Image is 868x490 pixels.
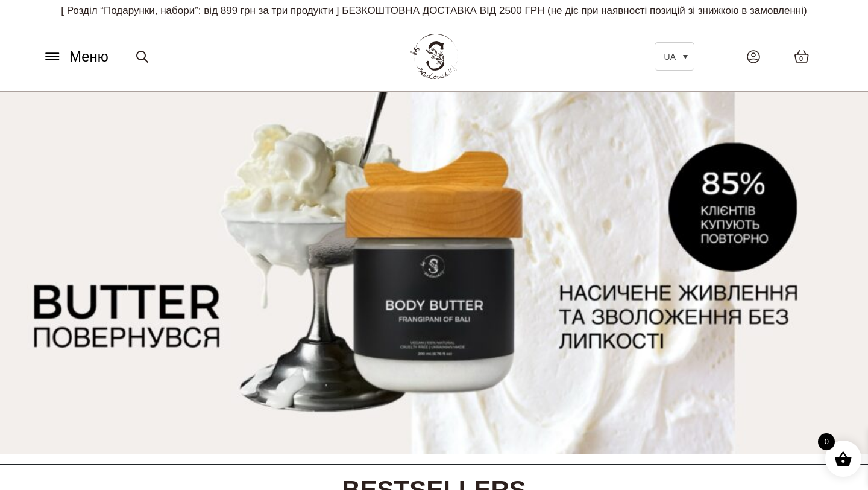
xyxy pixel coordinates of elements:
[410,34,458,79] img: BY SADOVSKIY
[782,37,822,75] a: 0
[818,433,835,450] span: 0
[799,54,803,64] span: 0
[69,46,108,68] span: Меню
[39,45,112,68] button: Меню
[664,52,676,62] span: UA
[655,42,694,71] a: UA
